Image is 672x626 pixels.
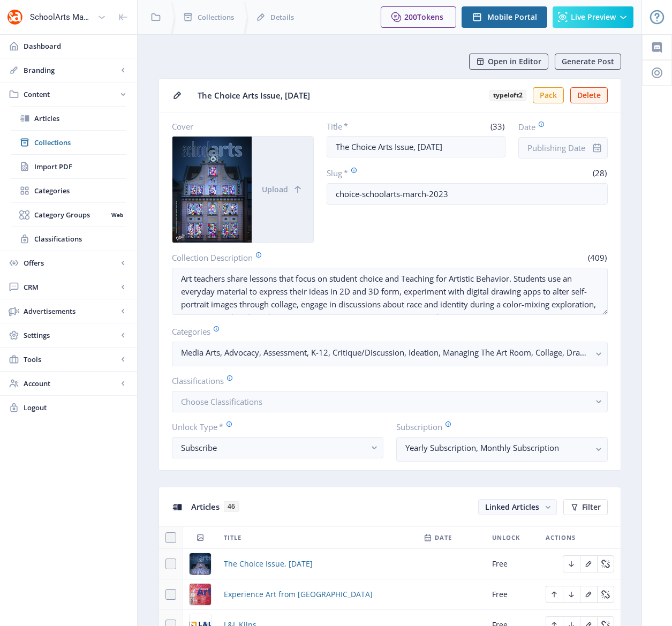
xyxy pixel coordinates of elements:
a: Edit page [546,589,563,599]
a: Edit page [597,558,614,568]
div: SchoolArts Magazine [30,5,93,29]
span: Settings [24,330,118,341]
button: Linked Articles [478,499,557,515]
a: Category GroupsWeb [11,203,126,227]
button: Choose Classifications [172,391,608,412]
button: Mobile Portal [462,6,547,28]
a: Classifications [11,227,126,251]
span: Categories [34,185,126,196]
span: Unlock [492,531,520,544]
span: 46 [224,501,239,512]
a: Categories [11,179,126,202]
div: Subscribe [181,441,366,454]
a: Edit page [597,589,614,599]
label: Classifications [172,375,599,387]
span: Articles [191,501,220,512]
span: Details [270,12,294,22]
input: this-is-how-a-slug-looks-like [327,183,608,205]
span: Dashboard [24,41,129,51]
input: Publishing Date [518,137,608,159]
img: properties.app_icon.png [6,9,24,26]
button: Subscribe [172,437,383,458]
span: Actions [546,531,576,544]
a: The Choice Issue, [DATE] [224,557,313,570]
a: Edit page [580,558,597,568]
button: Yearly Subscription, Monthly Subscription [396,437,608,462]
button: Open in Editor [469,54,548,70]
span: Offers [24,258,118,268]
a: Collections [11,131,126,154]
span: Advertisements [24,306,118,316]
span: Branding [24,65,118,76]
span: (33) [489,121,505,132]
span: Title [224,531,241,544]
input: Type Collection Title ... [327,136,505,157]
nb-badge: Web [108,209,126,220]
span: Mobile Portal [487,13,537,21]
nb-select-label: Yearly Subscription, Monthly Subscription [405,441,590,454]
span: Linked Articles [485,502,539,512]
span: Category Groups [34,209,108,220]
span: (28) [591,168,608,178]
span: Generate Post [562,57,614,66]
img: 382b8216-077e-4fe1-82cf-64c6b6905746.png [190,553,211,575]
span: Account [24,378,118,389]
button: Pack [533,87,564,103]
span: Filter [582,503,601,511]
button: Generate Post [555,54,621,70]
nb-select-label: Media Arts, Advocacy, Assessment, K-12, Critique/Discussion, Ideation, Managing The Art Room, Col... [181,346,590,359]
span: Tokens [417,12,443,22]
img: 9ead8786-8b6f-4a98-ba91-6d150f85393c.png [190,584,211,605]
label: Cover [172,121,306,132]
span: CRM [24,282,118,292]
span: Collections [34,137,126,148]
label: Unlock Type [172,421,375,433]
label: Slug [327,167,463,179]
a: Edit page [563,589,580,599]
nb-icon: info [592,142,602,153]
label: Categories [172,326,599,337]
span: Import PDF [34,161,126,172]
span: Classifications [34,233,126,244]
span: Collections [198,12,234,22]
label: Collection Description [172,252,386,263]
span: Tools [24,354,118,365]
span: (409) [586,252,608,263]
button: Media Arts, Advocacy, Assessment, K-12, Critique/Discussion, Ideation, Managing The Art Room, Col... [172,342,608,366]
span: Live Preview [571,13,616,21]
button: 200Tokens [381,6,456,28]
a: Experience Art from [GEOGRAPHIC_DATA] [224,588,373,601]
label: Subscription [396,421,599,433]
span: Logout [24,402,129,413]
span: Articles [34,113,126,124]
span: Date [435,531,452,544]
label: Date [518,121,599,133]
button: Live Preview [553,6,633,28]
span: Open in Editor [488,57,541,66]
td: Free [486,549,539,579]
span: Upload [262,185,288,194]
a: Edit page [580,589,597,599]
button: Filter [563,499,608,515]
span: The Choice Arts Issue, [DATE] [198,90,481,101]
label: Title [327,121,412,132]
button: Delete [570,87,608,103]
a: Import PDF [11,155,126,178]
button: Upload [252,137,313,243]
span: Content [24,89,118,100]
b: typeloft2 [489,90,526,101]
td: Free [486,579,539,610]
span: Choose Classifications [181,396,262,407]
a: Articles [11,107,126,130]
a: Edit page [563,558,580,568]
